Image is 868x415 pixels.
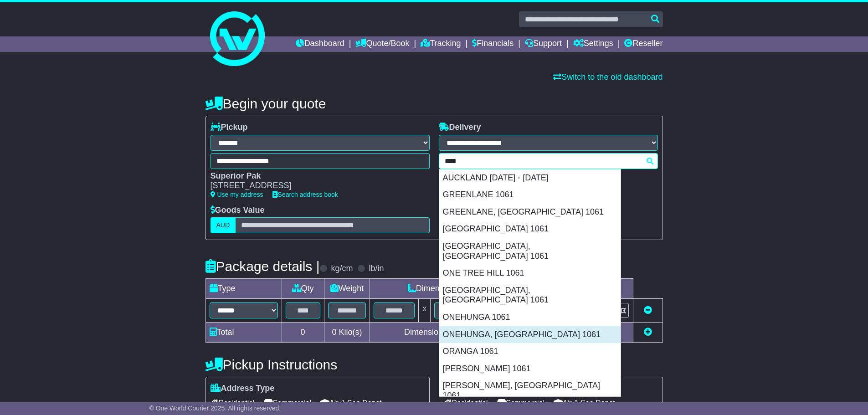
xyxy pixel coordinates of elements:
[211,205,265,215] label: Goods Value
[320,396,382,410] span: Air & Sea Depot
[439,220,621,238] div: [GEOGRAPHIC_DATA] 1061
[332,328,336,337] span: 0
[355,36,409,52] a: Quote/Book
[272,191,338,198] a: Search address book
[421,36,461,52] a: Tracking
[205,259,320,274] h4: Package details |
[439,123,481,133] label: Delivery
[624,36,663,52] a: Reseller
[553,72,663,82] a: Switch to the old dashboard
[439,153,658,169] typeahead: Please provide city
[211,123,248,133] label: Pickup
[439,204,621,221] div: GREENLANE, [GEOGRAPHIC_DATA] 1061
[205,357,430,372] h4: Pickup Instructions
[439,238,621,265] div: [GEOGRAPHIC_DATA], [GEOGRAPHIC_DATA] 1061
[282,279,324,299] td: Qty
[573,36,613,52] a: Settings
[149,405,281,412] span: © One World Courier 2025. All rights reserved.
[211,171,421,181] div: Superior Pak
[644,306,652,315] a: Remove this item
[419,299,431,323] td: x
[324,279,370,299] td: Weight
[211,396,255,410] span: Residential
[282,323,324,343] td: 0
[439,326,621,343] div: ONEHUNGA, [GEOGRAPHIC_DATA] 1061
[205,279,282,299] td: Type
[439,186,621,204] div: GREENLANE 1061
[439,360,621,378] div: [PERSON_NAME] 1061
[211,191,263,198] a: Use my address
[264,396,311,410] span: Commercial
[211,384,275,394] label: Address Type
[644,328,652,337] a: Add new item
[211,217,236,233] label: AUD
[439,169,621,187] div: AUCKLAND [DATE] - [DATE]
[525,36,562,52] a: Support
[439,377,621,404] div: [PERSON_NAME], [GEOGRAPHIC_DATA] 1061
[369,264,384,274] label: lb/in
[439,282,621,309] div: [GEOGRAPHIC_DATA], [GEOGRAPHIC_DATA] 1061
[472,36,514,52] a: Financials
[211,181,421,191] div: [STREET_ADDRESS]
[370,323,539,343] td: Dimensions in Centimetre(s)
[331,264,353,274] label: kg/cm
[439,343,621,360] div: ORANGA 1061
[205,96,663,111] h4: Begin your quote
[205,323,282,343] td: Total
[439,265,621,282] div: ONE TREE HILL 1061
[324,323,370,343] td: Kilo(s)
[370,279,539,299] td: Dimensions (L x W x H)
[296,36,344,52] a: Dashboard
[439,309,621,326] div: ONEHUNGA 1061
